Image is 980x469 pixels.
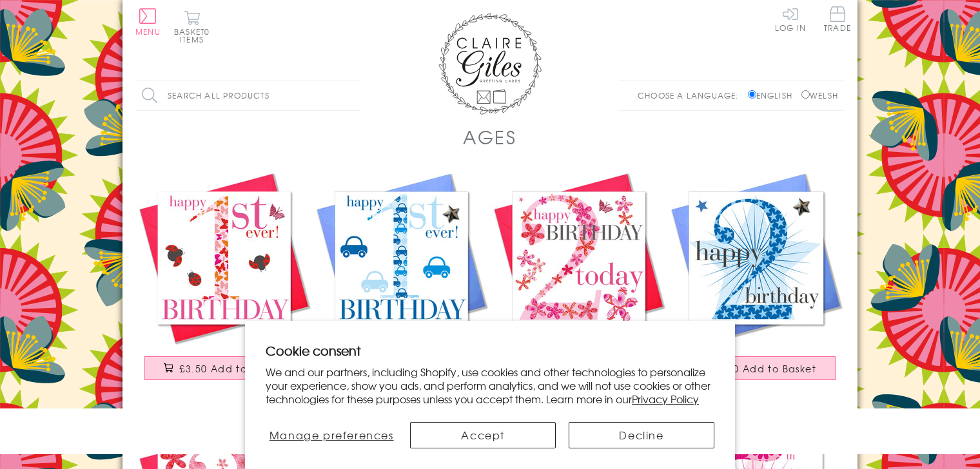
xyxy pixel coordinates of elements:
button: Accept [410,422,556,448]
a: Log In [775,6,806,32]
a: Privacy Policy [632,391,699,407]
a: Birthday Card, Age 1 Girl Pink 1st Birthday, Embellished with a fabric butterfly £3.50 Add to Basket [135,169,313,393]
span: Menu [135,26,161,37]
p: Choose a language: [638,90,745,101]
span: Trade [824,6,851,32]
a: Birthday Card, Age 2 Girl Pink 2nd Birthday, Embellished with a fabric butterfly £3.50 Add to Basket [490,169,667,393]
h2: Cookie consent [266,341,714,359]
h1: AGES [463,124,517,150]
button: Manage preferences [266,422,397,448]
button: £3.50 Add to Basket [144,356,304,380]
button: Menu [135,8,161,35]
label: English [748,90,799,101]
a: Birthday Card, Age 1 Blue Boy, 1st Birthday, Embellished with a padded star £3.50 Add to Basket [313,169,490,393]
span: Manage preferences [269,427,394,443]
a: Trade [824,6,851,34]
span: £3.50 Add to Basket [711,362,816,375]
img: Birthday Card, Age 1 Blue Boy, 1st Birthday, Embellished with a padded star [313,169,490,347]
span: £3.50 Add to Basket [179,362,284,375]
img: Claire Giles Greetings Cards [438,13,542,115]
span: 0 items [180,26,210,45]
input: English [748,90,756,99]
label: Welsh [801,90,838,101]
button: Decline [569,422,714,448]
img: Birthday Card, Age 1 Girl Pink 1st Birthday, Embellished with a fabric butterfly [135,169,313,347]
button: £3.50 Add to Basket [676,356,836,380]
button: Basket0 items [174,10,210,43]
img: Birthday Card, Age 2 Girl Pink 2nd Birthday, Embellished with a fabric butterfly [490,169,667,347]
input: Search all products [135,81,361,110]
img: Birthday Card, Boy Blue, Happy 2nd Birthday, Embellished with a padded star [667,169,845,347]
p: We and our partners, including Shopify, use cookies and other technologies to personalize your ex... [266,365,714,405]
input: Welsh [801,90,810,99]
a: Birthday Card, Boy Blue, Happy 2nd Birthday, Embellished with a padded star £3.50 Add to Basket [667,169,845,393]
input: Search [348,81,361,110]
